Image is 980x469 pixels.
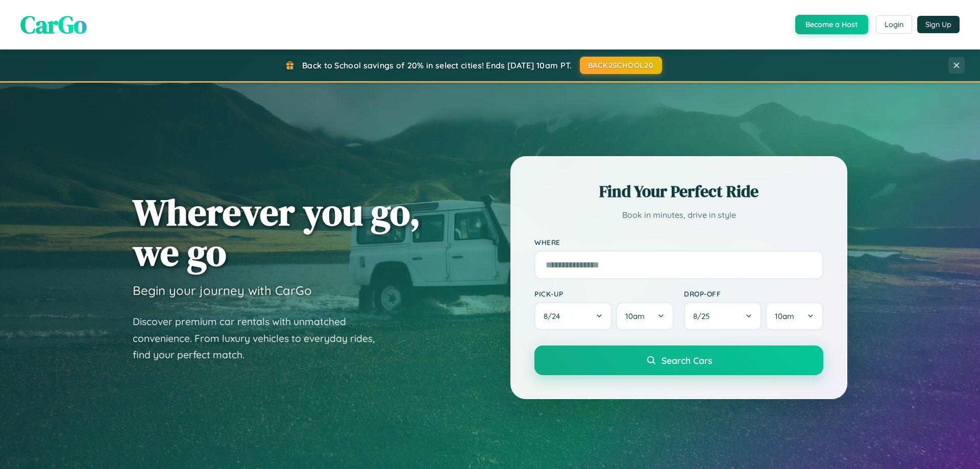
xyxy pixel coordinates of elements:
button: Search Cars [534,345,823,375]
span: Back to School savings of 20% in select cities! Ends [DATE] 10am PT. [302,60,572,70]
span: 8 / 25 [693,311,715,321]
button: 10am [766,302,823,330]
span: 8 / 24 [544,311,565,321]
button: 10am [616,302,674,330]
button: Login [876,15,912,34]
p: Book in minutes, drive in style [534,208,823,223]
button: 8/25 [684,302,762,330]
h2: Find Your Perfect Ride [534,180,823,203]
button: BACK2SCHOOL20 [580,57,662,74]
span: 10am [625,311,645,321]
h1: Wherever you go, we go [133,192,421,273]
h3: Begin your journey with CarGo [133,283,312,298]
p: Discover premium car rentals with unmatched convenience. From luxury vehicles to everyday rides, ... [133,313,388,363]
button: 8/24 [534,302,612,330]
span: CarGo [20,8,87,41]
span: Search Cars [661,355,712,366]
span: 10am [775,311,794,321]
button: Sign Up [917,16,960,33]
label: Pick-up [534,289,674,298]
label: Where [534,238,823,246]
button: Become a Host [795,15,868,34]
label: Drop-off [684,289,823,298]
